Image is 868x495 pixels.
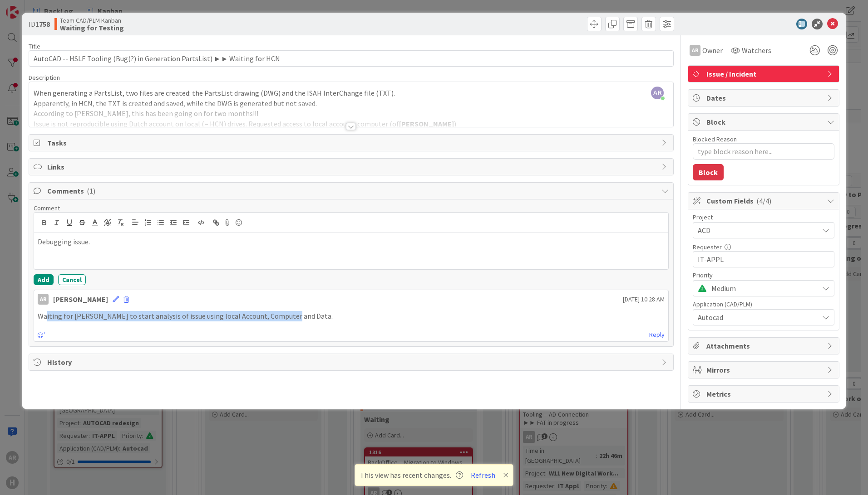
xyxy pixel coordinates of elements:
span: Links [47,161,657,172]
span: ACD [698,224,814,237]
div: Application (CAD/PLM) [693,301,834,307]
span: ( 4/4 ) [756,196,771,205]
span: Mirrors [706,364,823,375]
p: Debugging issue. [38,237,665,247]
label: Blocked Reason [693,135,737,143]
div: Priority [693,272,834,278]
span: Dates [706,92,823,103]
span: Issue / Incident [706,68,823,79]
b: Waiting for Testing [60,24,124,31]
span: Attachments [706,340,823,351]
span: Watchers [742,45,771,56]
span: [DATE] 10:28 AM [623,295,665,304]
span: Team CAD/PLM Kanban [60,17,124,24]
span: Block [706,116,823,127]
p: Waiting for [PERSON_NAME] to start analysis of issue using local Account, Computer and Data. [38,311,665,321]
span: ID [29,19,50,29]
a: Reply [649,329,665,340]
label: Title [29,42,40,50]
span: Metrics [706,388,823,399]
span: AR [651,87,664,99]
div: [PERSON_NAME] [53,294,108,305]
button: Refresh [468,469,498,481]
button: Add [34,274,54,285]
button: Cancel [58,274,86,285]
div: AR [38,294,49,305]
span: Owner [702,45,723,56]
p: Apparently, in HCN, the TXT is created and saved, while the DWG is generated but not saved. [34,98,669,109]
span: Comments [47,185,657,196]
label: Requester [693,243,722,251]
span: History [47,357,657,368]
div: AR [690,45,700,56]
div: Project [693,214,834,220]
span: Custom Fields [706,195,823,206]
span: Description [29,73,60,82]
span: Medium [711,282,814,295]
span: Comment [34,204,60,212]
span: Tasks [47,137,657,148]
span: This view has recent changes. [360,470,463,480]
span: Autocad [698,312,819,323]
p: When generating a PartsList, two files are created: the PartsList drawing (DWG) and the ISAH Inte... [34,88,669,98]
input: type card name here... [29,50,674,67]
span: ( 1 ) [87,186,95,195]
b: 1758 [35,19,50,29]
button: Block [693,164,724,180]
